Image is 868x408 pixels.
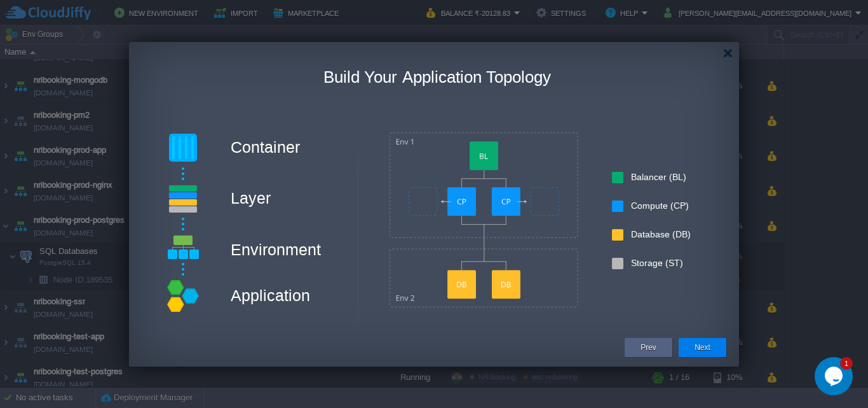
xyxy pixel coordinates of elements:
label: Balancer (BL) [631,172,695,182]
img: build-left-line.svg [182,218,184,230]
label: Environment [231,241,321,259]
button: Next [695,341,710,354]
img: build-left-line.svg [182,167,184,180]
img: build-right-storage.svg [612,258,623,269]
img: build-left-application.svg [167,280,199,312]
img: build-left-line.svg [182,263,184,276]
iframe: chat widget [815,357,855,395]
label: Container [231,138,300,157]
img: build-left-environment.svg [168,236,199,259]
img: build-left-container.svg [169,134,197,162]
img: build-right-database.svg [612,229,623,241]
label: Layer [231,189,271,208]
button: Prev [641,341,656,354]
img: build-right-balancer.svg [612,172,623,183]
label: Compute (CP) [631,200,695,211]
img: build-center.svg [390,132,578,307]
img: build-left-layer.svg [169,185,197,213]
label: Storage (ST) [631,258,695,268]
img: build-right-compute.svg [612,200,623,212]
label: Application [231,286,310,305]
label: Database (DB) [631,229,695,239]
div: Build Your Application Topology [154,67,720,93]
